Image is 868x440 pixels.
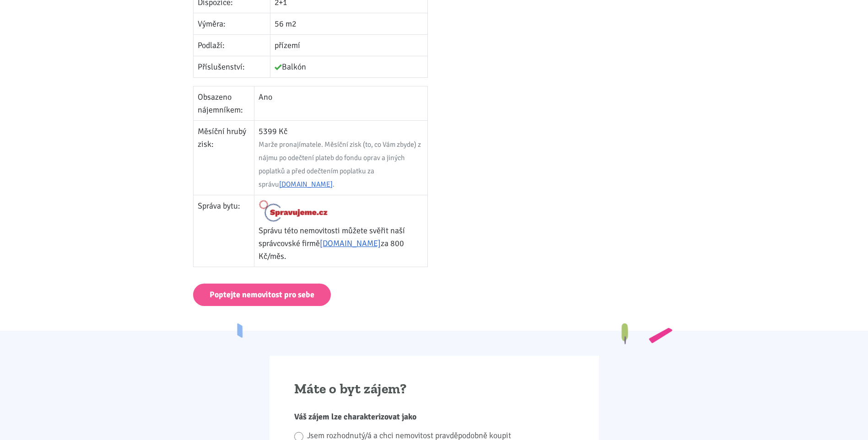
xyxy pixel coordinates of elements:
td: Balkón [270,56,428,77]
td: přízemí [270,34,428,56]
td: Obsazeno nájemníkem: [194,86,254,120]
td: 56 m2 [270,13,428,34]
span: Váš zájem lze charakterizovat jako [294,412,416,422]
td: Příslušenství: [194,56,270,77]
td: Správa bytu: [194,195,254,267]
a: [DOMAIN_NAME] [320,238,381,248]
td: Výměra: [194,13,270,34]
a: Poptejte nemovitost pro sebe [193,284,331,306]
h2: Máte o byt zájem? [294,381,574,398]
td: 5399 Kč [254,120,427,195]
img: Logo Spravujeme.cz [259,199,329,222]
td: Podlaží: [194,34,270,56]
a: [DOMAIN_NAME] [279,180,333,189]
p: Správu této nemovitosti můžete svěřit naší správcovské firmě za 800 Kč/měs. [259,224,423,263]
span: Marže pronajímatele. Měsíční zisk (to, co Vám zbyde) z nájmu po odečtení plateb do fondu oprav a ... [259,140,421,189]
td: Měsíční hrubý zisk: [194,120,254,195]
td: Ano [254,86,427,120]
